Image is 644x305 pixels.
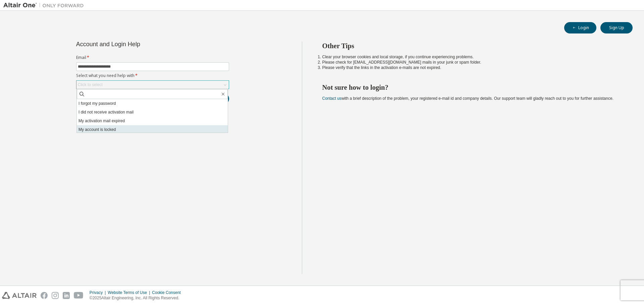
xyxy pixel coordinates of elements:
[108,290,152,295] div: Website Terms of Use
[322,83,621,92] h2: Not sure how to login?
[74,292,84,299] img: youtube.svg
[3,2,87,9] img: Altair One
[63,292,70,299] img: linkedin.svg
[52,292,59,299] img: instagram.svg
[322,65,621,70] li: Please verify that the links in the activation e-mails are not expired.
[564,22,596,33] button: Login
[41,292,48,299] img: facebook.svg
[78,82,103,87] div: Click to select
[76,73,229,78] label: Select what you need help with
[322,54,621,60] li: Clear your browser cookies and local storage, if you continue experiencing problems.
[152,290,184,295] div: Cookie Consent
[600,22,633,33] button: Sign Up
[322,96,613,101] span: with a brief description of the problem, your registered e-mail id and company details. Our suppo...
[76,81,229,89] div: Click to select
[77,99,228,108] li: I forgot my password
[90,295,185,301] p: © 2025 Altair Engineering, Inc. All Rights Reserved.
[322,96,341,101] a: Contact us
[76,55,229,60] label: Email
[2,292,37,299] img: altair_logo.svg
[76,42,199,47] div: Account and Login Help
[322,60,621,65] li: Please check for [EMAIL_ADDRESS][DOMAIN_NAME] mails in your junk or spam folder.
[322,42,621,50] h2: Other Tips
[90,290,108,295] div: Privacy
